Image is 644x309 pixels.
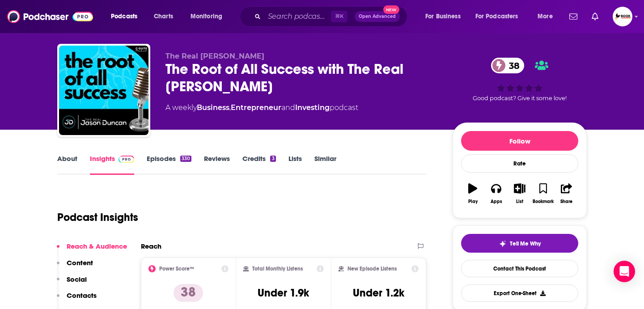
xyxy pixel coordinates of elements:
img: tell me why sparkle [499,240,506,247]
h2: Total Monthly Listens [252,266,303,272]
span: Good podcast? Give it some love! [473,95,567,102]
button: Show profile menu [613,7,632,26]
div: A weekly podcast [165,102,358,113]
img: Podchaser - Follow, Share and Rate Podcasts [7,8,93,25]
button: open menu [531,9,564,24]
a: Reviews [204,154,230,175]
img: User Profile [613,7,632,26]
p: Contacts [67,291,97,300]
button: Reach & Audience [57,242,127,258]
h1: Podcast Insights [57,211,138,224]
h3: Under 1.9k [258,286,309,300]
button: Export One-Sheet [461,284,578,302]
button: Bookmark [531,178,555,210]
a: 38 [491,58,524,73]
span: and [281,103,295,112]
a: Similar [314,154,336,175]
button: Open AdvancedNew [355,11,400,22]
a: Episodes330 [147,154,191,175]
span: New [383,5,399,14]
span: For Podcasters [475,10,518,23]
button: open menu [470,9,531,24]
img: The Root of All Success with The Real Jason Duncan [59,46,148,135]
button: open menu [105,9,149,24]
span: Charts [154,10,173,23]
button: tell me why sparkleTell Me Why [461,234,578,253]
div: 3 [270,156,275,162]
a: Contact This Podcast [461,260,578,277]
a: Investing [295,103,330,112]
a: Show notifications dropdown [588,9,602,24]
img: Podchaser Pro [119,156,134,163]
div: Share [560,199,572,204]
button: open menu [419,9,472,24]
div: 330 [180,156,191,162]
div: Apps [491,199,502,204]
span: The Real [PERSON_NAME] [165,52,264,60]
h2: New Episode Listens [347,266,397,272]
a: Charts [148,9,178,24]
p: Content [67,258,93,267]
p: 38 [174,284,203,302]
a: Credits3 [242,154,275,175]
button: Apps [484,178,508,210]
h2: Reach [141,242,161,250]
button: Play [461,178,484,210]
a: Business [197,103,229,112]
a: Entrepreneur [231,103,281,112]
span: Open Advanced [359,14,396,19]
p: Social [67,275,87,284]
div: Play [468,199,478,204]
h2: Power Score™ [159,266,194,272]
button: Contacts [57,291,97,308]
div: Search podcasts, credits, & more... [248,6,416,27]
button: Follow [461,131,578,151]
div: 38Good podcast? Give it some love! [453,52,587,107]
span: Podcasts [111,10,137,23]
span: For Business [425,10,461,23]
div: Bookmark [533,199,554,204]
span: , [229,103,231,112]
input: Search podcasts, credits, & more... [264,9,331,24]
a: Lists [288,154,302,175]
div: Open Intercom Messenger [614,261,635,282]
h3: Under 1.2k [353,286,404,300]
a: Show notifications dropdown [566,9,581,24]
p: Reach & Audience [67,242,127,250]
button: List [508,178,531,210]
span: Logged in as BookLaunchers [613,7,632,26]
button: Social [57,275,87,292]
button: open menu [184,9,234,24]
a: About [57,154,77,175]
div: List [516,199,523,204]
span: Tell Me Why [510,240,541,247]
span: More [538,10,553,23]
button: Content [57,258,93,275]
span: 38 [500,58,524,73]
span: Monitoring [191,10,222,23]
span: ⌘ K [331,11,347,22]
div: Rate [461,154,578,173]
a: InsightsPodchaser Pro [90,154,134,175]
button: Share [555,178,578,210]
